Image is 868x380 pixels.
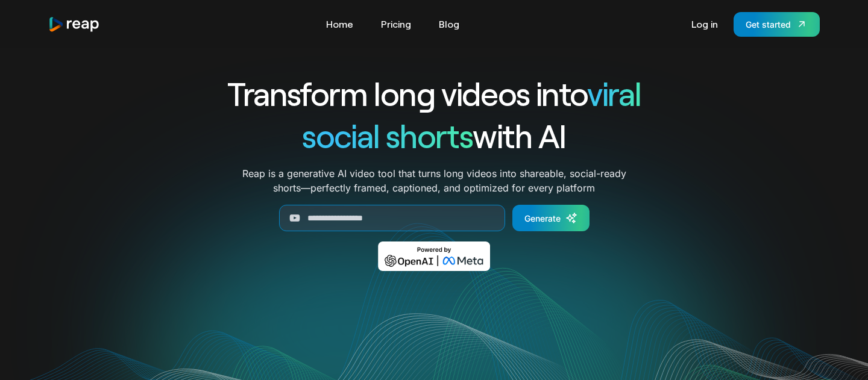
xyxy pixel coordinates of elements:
p: Reap is a generative AI video tool that turns long videos into shareable, social-ready shorts—per... [242,166,626,195]
h1: with AI [183,114,685,157]
img: reap logo [48,16,100,33]
a: Pricing [375,14,417,34]
a: Log in [685,14,724,34]
h1: Transform long videos into [183,72,685,114]
form: Generate Form [183,205,685,231]
span: social shorts [302,116,473,155]
a: Get started [734,12,820,37]
span: viral [587,73,641,113]
a: Generate [512,205,590,231]
a: Blog [433,14,465,34]
a: Home [320,14,359,34]
a: home [48,16,100,33]
div: Generate [524,212,561,225]
div: Get started [746,18,791,31]
img: Powered by OpenAI & Meta [378,241,491,271]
